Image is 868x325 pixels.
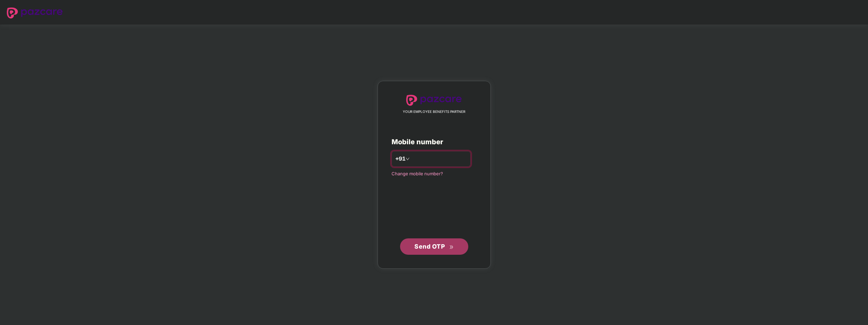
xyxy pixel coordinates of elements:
[406,157,410,161] span: down
[395,154,406,163] span: +91
[414,243,445,250] span: Send OTP
[449,245,454,249] span: double-right
[406,95,462,106] img: logo
[7,8,63,18] img: logo
[400,238,468,255] button: Send OTPdouble-right
[392,171,443,176] a: Change mobile number?
[403,109,465,115] span: YOUR EMPLOYEE BENEFITS PARTNER
[392,137,477,147] div: Mobile number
